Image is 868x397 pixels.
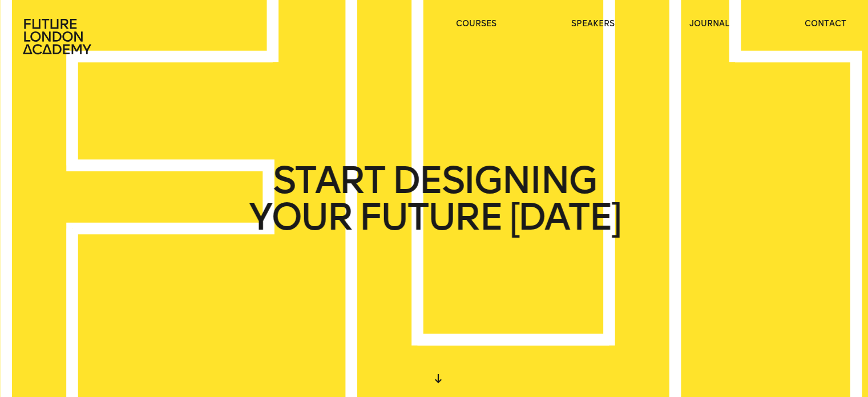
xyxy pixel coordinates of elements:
a: speakers [571,18,615,30]
span: [DATE] [509,199,620,235]
a: journal [689,18,729,30]
a: contact [805,18,846,30]
a: courses [456,18,496,30]
span: START [272,162,384,199]
span: YOUR [248,199,351,235]
span: FUTURE [359,199,502,235]
span: DESIGNING [391,162,595,199]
